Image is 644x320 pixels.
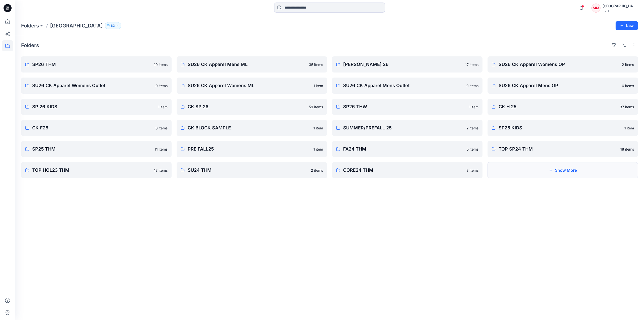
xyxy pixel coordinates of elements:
[188,167,308,174] p: SU24 THM
[602,9,638,13] div: PVH
[591,4,600,13] div: MM
[155,83,168,88] p: 0 items
[158,104,168,110] p: 1 item
[21,78,172,94] a: SU26 CK Apparel Womens Outlet0 items
[177,78,327,94] a: SU26 CK Apparel Womens ML1 item
[488,162,638,178] button: Show More
[177,162,327,178] a: SU24 THM2 items
[343,146,464,153] p: FA24 THM
[469,104,478,110] p: 1 item
[488,141,638,157] a: TOP SP24 THM18 items
[188,146,310,153] p: PRE FALL25
[332,56,482,73] a: [PERSON_NAME] 2617 items
[188,82,310,89] p: SU26 CK Apparel Womens ML
[499,124,621,131] p: SP25 KIDS
[32,103,155,110] p: SP 26 KIDS
[622,62,634,67] p: 2 items
[499,82,619,89] p: SU26 CK Apparel Mens OP
[188,61,306,68] p: SU26 CK Apparel Mens ML
[21,42,39,48] h4: Folders
[155,147,168,152] p: 11 items
[332,141,482,157] a: FA24 THM5 items
[488,99,638,115] a: CK H 2537 items
[343,82,463,89] p: SU26 CK Apparel Mens Outlet
[154,168,168,173] p: 13 items
[466,83,478,88] p: 0 items
[21,120,172,136] a: CK F256 items
[177,120,327,136] a: CK BLOCK SAMPLE1 item
[32,124,152,131] p: CK F25
[32,82,152,89] p: SU26 CK Apparel Womens Outlet
[465,62,478,67] p: 17 items
[499,103,617,110] p: CK H 25
[177,99,327,115] a: CK SP 2659 items
[32,61,151,68] p: SP26 THM
[177,56,327,73] a: SU26 CK Apparel Mens ML35 items
[466,125,478,131] p: 2 items
[188,124,310,131] p: CK BLOCK SAMPLE
[311,168,323,173] p: 2 items
[620,104,634,110] p: 37 items
[177,141,327,157] a: PRE FALL251 item
[616,21,638,30] button: New
[343,167,463,174] p: CORE24 THM
[188,103,306,110] p: CK SP 26
[499,61,619,68] p: SU26 CK Apparel Womens OP
[332,162,482,178] a: CORE24 THM3 items
[21,22,39,29] a: Folders
[332,120,482,136] a: SUMMER/PREFALL 252 items
[622,83,634,88] p: 6 items
[467,147,478,152] p: 5 items
[32,146,152,153] p: SP25 THM
[155,125,168,131] p: 6 items
[309,104,323,110] p: 59 items
[313,83,323,88] p: 1 item
[343,103,466,110] p: SP26 THW
[332,99,482,115] a: SP26 THW1 item
[21,141,172,157] a: SP25 THM11 items
[620,147,634,152] p: 18 items
[50,22,103,29] p: [GEOGRAPHIC_DATA]
[499,146,617,153] p: TOP SP24 THM
[313,147,323,152] p: 1 item
[343,61,462,68] p: [PERSON_NAME] 26
[111,23,115,28] p: 83
[105,22,121,29] button: 83
[309,62,323,67] p: 35 items
[488,78,638,94] a: SU26 CK Apparel Mens OP6 items
[488,120,638,136] a: SP25 KIDS1 item
[154,62,168,67] p: 10 items
[624,125,634,131] p: 1 item
[21,56,172,73] a: SP26 THM10 items
[332,78,482,94] a: SU26 CK Apparel Mens Outlet0 items
[466,168,478,173] p: 3 items
[488,56,638,73] a: SU26 CK Apparel Womens OP2 items
[313,125,323,131] p: 1 item
[343,124,463,131] p: SUMMER/PREFALL 25
[602,3,638,9] div: [GEOGRAPHIC_DATA][PERSON_NAME][GEOGRAPHIC_DATA]
[32,167,151,174] p: TOP HOL23 THM
[21,99,172,115] a: SP 26 KIDS1 item
[21,162,172,178] a: TOP HOL23 THM13 items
